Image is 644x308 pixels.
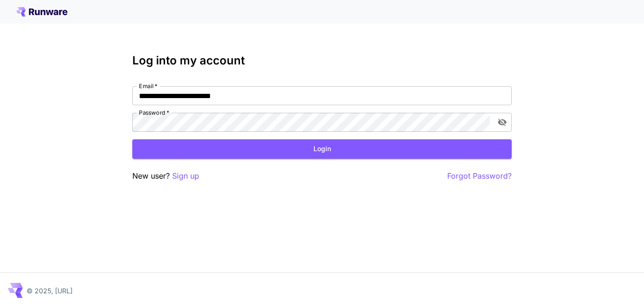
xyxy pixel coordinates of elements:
[139,82,157,90] label: Email
[132,170,199,182] p: New user?
[494,114,511,131] button: toggle password visibility
[132,54,512,67] h3: Log into my account
[447,170,512,182] button: Forgot Password?
[132,139,512,159] button: Login
[139,109,169,117] label: Password
[172,170,199,182] button: Sign up
[27,286,73,296] p: © 2025, [URL]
